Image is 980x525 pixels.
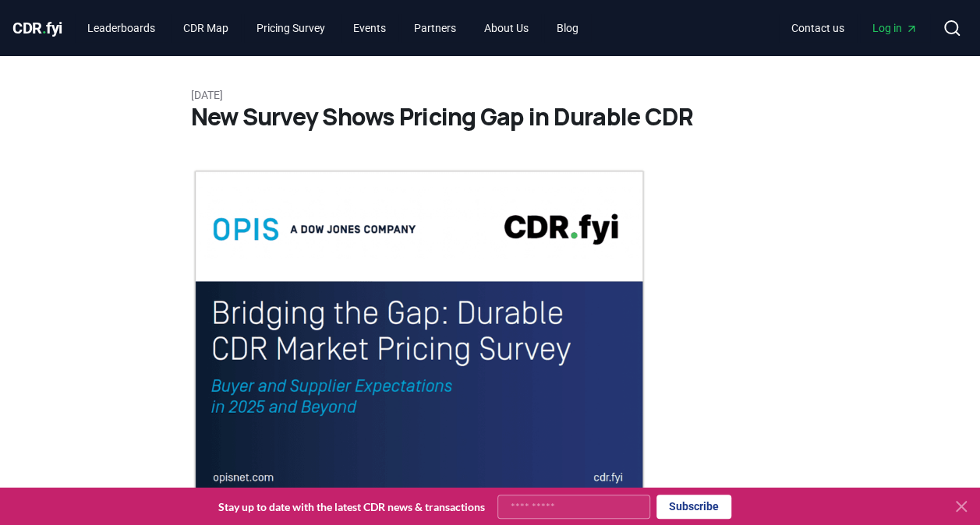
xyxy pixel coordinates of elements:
span: . [42,19,47,37]
nav: Main [779,14,930,42]
span: Log in [872,20,918,36]
a: About Us [472,14,541,42]
span: CDR fyi [12,19,62,37]
a: Pricing Survey [244,14,338,42]
a: Blog [544,14,591,42]
a: CDR Map [171,14,241,42]
a: Log in [860,14,930,42]
a: Partners [402,14,469,42]
h1: New Survey Shows Pricing Gap in Durable CDR [191,103,790,131]
a: CDR.fyi [12,17,62,39]
nav: Main [75,14,591,42]
a: Contact us [779,14,857,42]
p: [DATE] [191,87,790,103]
img: blog post image [191,168,647,510]
a: Leaderboards [75,14,168,42]
a: Events [341,14,398,42]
